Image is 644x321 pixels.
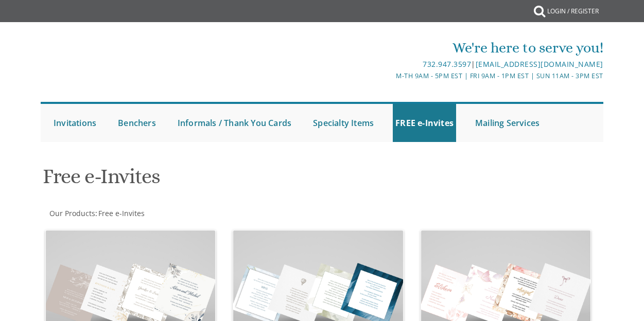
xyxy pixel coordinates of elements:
a: [EMAIL_ADDRESS][DOMAIN_NAME] [476,59,603,69]
a: Our Products [48,208,95,218]
div: : [41,208,322,219]
a: Benchers [115,104,159,142]
a: Specialty Items [310,104,376,142]
div: M-Th 9am - 5pm EST | Fri 9am - 1pm EST | Sun 11am - 3pm EST [229,70,603,81]
a: Mailing Services [473,104,542,142]
a: Informals / Thank You Cards [175,104,294,142]
a: Invitations [51,104,99,142]
h1: Free e-Invites [43,165,410,195]
div: | [229,58,603,70]
a: FREE e-Invites [393,104,456,142]
div: We're here to serve you! [229,38,603,58]
a: Free e-Invites [97,208,145,218]
a: 732.947.3597 [423,59,471,69]
span: Free e-Invites [98,208,145,218]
